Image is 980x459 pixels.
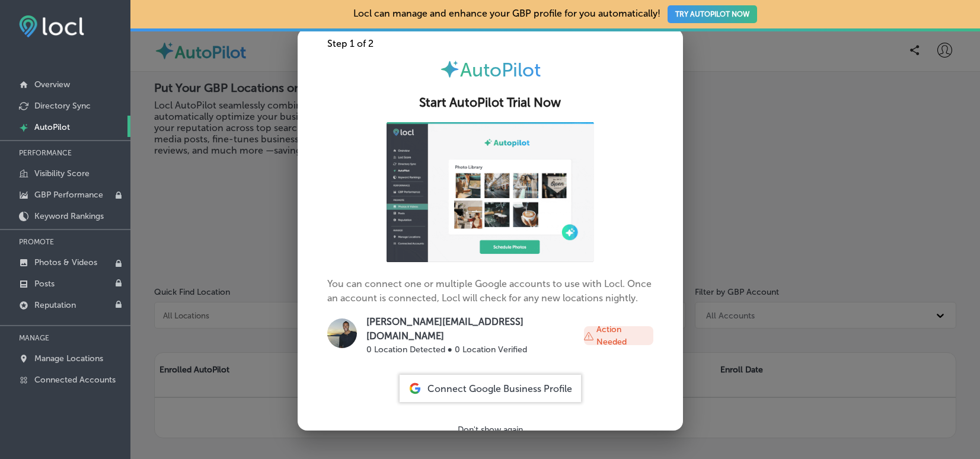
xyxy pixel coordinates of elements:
[19,15,84,37] img: fda3e92497d09a02dc62c9cd864e3231.png
[387,122,594,263] img: ap-gif
[366,343,537,356] p: 0 Location Detected ● 0 Location Verified
[458,425,523,435] p: Don't show again
[34,257,97,267] p: Photos & Videos
[312,95,669,110] h2: Start AutoPilot Trial Now
[34,300,76,310] p: Reputation
[34,190,103,200] p: GBP Performance
[366,315,537,343] p: [PERSON_NAME][EMAIL_ADDRESS][DOMAIN_NAME]
[34,122,70,132] p: AutoPilot
[596,323,653,348] p: Action Needed
[460,59,541,81] span: AutoPilot
[34,101,91,111] p: Directory Sync
[34,353,103,364] p: Manage Locations
[439,59,460,79] img: autopilot-icon
[298,38,683,49] div: Step 1 of 2
[34,375,116,385] p: Connected Accounts
[34,79,70,90] p: Overview
[427,383,572,394] span: Connect Google Business Profile
[668,5,757,23] button: TRY AUTOPILOT NOW
[34,211,104,221] p: Keyword Rankings
[327,122,653,356] p: You can connect one or multiple Google accounts to use with Locl. Once an account is connected, L...
[34,279,55,289] p: Posts
[34,168,90,179] p: Visibility Score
